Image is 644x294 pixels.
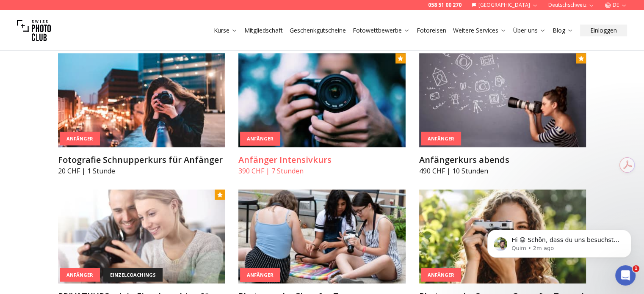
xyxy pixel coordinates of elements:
button: Weitere Services [450,25,510,36]
img: Photography Class for Teens [238,190,406,283]
div: Anfänger [421,268,461,282]
iframe: Intercom notifications message [475,212,644,271]
a: Weitere Services [453,26,506,35]
a: Fotowettbewerbe [353,26,410,35]
button: Einloggen [580,25,627,36]
img: Fotografie Schnupperkurs für Anfänger [58,53,225,147]
button: Fotowettbewerbe [349,25,413,36]
img: Photography Summer Camp for Teens | 5-Day Creative Workshop [419,190,586,283]
div: Anfänger [240,268,280,282]
div: Anfänger [240,132,280,146]
h3: Fotografie Schnupperkurs für Anfänger [58,154,225,166]
img: Anfängerkurs abends [419,53,586,147]
a: Fotoreisen [417,26,446,35]
a: 058 51 00 270 [428,2,462,8]
a: Anfängerkurs abendsAnfängerAnfängerkurs abends490 CHF | 10 Stunden [419,53,586,176]
iframe: Intercom live chat [615,265,636,286]
div: Anfänger [421,132,461,146]
span: 1 [633,265,639,272]
div: Anfänger [60,268,100,282]
img: Anfänger Intensivkurs [238,53,406,147]
a: Anfänger IntensivkursAnfängerAnfänger Intensivkurs390 CHF | 7 Stunden [238,53,406,176]
a: Blog [553,26,573,35]
a: Mitgliedschaft [244,26,283,35]
h3: Anfängerkurs abends [419,154,586,166]
a: Fotografie Schnupperkurs für AnfängerAnfängerFotografie Schnupperkurs für Anfänger20 CHF | 1 Stunde [58,53,225,176]
div: Anfänger [60,132,100,146]
button: Geschenkgutscheine [286,25,349,36]
p: 20 CHF | 1 Stunde [58,166,225,176]
p: 490 CHF | 10 Stunden [419,166,586,176]
button: Kurse [210,25,241,36]
p: 390 CHF | 7 Stunden [238,166,406,176]
a: Über uns [513,26,546,35]
img: PRIVATKURS - dein Einzelcoaching für Fotografie [58,190,225,283]
button: Blog [549,25,577,36]
a: Kurse [214,26,238,35]
h3: Anfänger Intensivkurs [238,154,406,166]
button: Mitgliedschaft [241,25,286,36]
img: Swiss photo club [17,14,51,47]
button: Fotoreisen [413,25,450,36]
button: Über uns [510,25,549,36]
div: einzelcoachings [103,268,163,282]
a: Geschenkgutscheine [290,26,346,35]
